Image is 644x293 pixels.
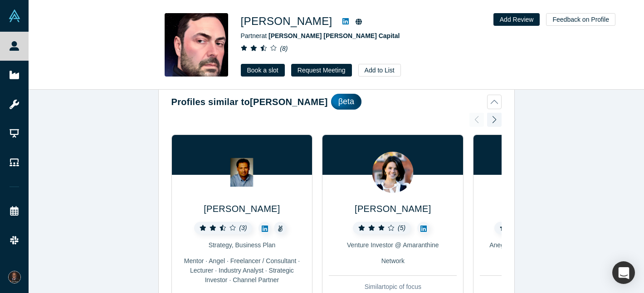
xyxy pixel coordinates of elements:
div: Similar topic of focus [480,282,608,292]
img: Don Ward's Account [8,271,21,283]
div: Network [329,256,457,266]
span: Venture Investor @ Amaranthine [347,241,439,249]
a: [PERSON_NAME] [355,204,431,214]
div: Similar topic of focus [329,282,457,292]
img: Abhi Dugar's Profile Image [221,152,263,193]
i: ( 5 ) [398,224,405,231]
img: Alchemist Vault Logo [8,10,21,22]
button: Add to List [358,64,401,77]
button: Add Review [493,13,540,26]
img: Kezia Wright's Profile Image [372,152,414,193]
span: Strategy, Business Plan [209,241,276,249]
a: [PERSON_NAME] [PERSON_NAME] Capital [268,32,400,39]
h2: Profiles similar to [PERSON_NAME] [171,95,328,109]
button: Request Meeting [291,64,352,77]
span: Partner at [241,32,400,39]
div: Alchemist [480,256,608,266]
h1: [PERSON_NAME] [241,13,332,29]
button: Feedback on Profile [546,13,615,26]
a: Book a slot [241,64,285,77]
i: ( 8 ) [280,45,288,52]
a: [PERSON_NAME] [204,204,280,214]
img: Richard Svinkin's Profile Image [165,13,228,77]
div: Mentor · Angel · Freelancer / Consultant · Lecturer · Industry Analyst · Strategic Investor · Cha... [178,256,306,285]
i: ( 3 ) [239,224,247,231]
div: βeta [331,94,361,110]
button: Profiles similar to[PERSON_NAME]βeta [171,94,502,110]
